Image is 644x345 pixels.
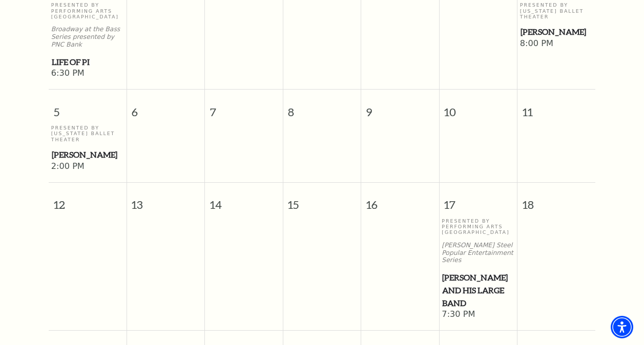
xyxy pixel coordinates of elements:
span: 14 [205,183,282,218]
a: Life of Pi [51,56,124,69]
div: Accessibility Menu [611,316,633,338]
span: 10 [440,90,517,125]
span: 6:30 PM [51,68,124,79]
span: 6 [127,90,204,125]
p: Presented By Performing Arts [GEOGRAPHIC_DATA] [51,2,124,19]
span: 12 [49,183,127,218]
span: 17 [440,183,517,218]
span: 8 [283,90,361,125]
span: 15 [283,183,361,218]
span: 18 [517,183,595,218]
p: [PERSON_NAME] Steel Popular Entertainment Series [442,242,514,264]
span: Life of Pi [52,56,123,69]
span: [PERSON_NAME] [52,148,123,161]
a: Peter Pan [520,26,593,38]
span: 16 [361,183,439,218]
p: Presented By Performing Arts [GEOGRAPHIC_DATA] [442,218,514,235]
span: 5 [49,90,127,125]
span: 7:30 PM [442,309,514,320]
p: Presented By [US_STATE] Ballet Theater [51,125,124,142]
span: 9 [361,90,439,125]
span: 13 [127,183,204,218]
span: 2:00 PM [51,161,124,172]
span: [PERSON_NAME] and his Large Band [442,271,514,309]
span: 11 [517,90,595,125]
p: Broadway at the Bass Series presented by PNC Bank [51,26,124,48]
a: Peter Pan [51,148,124,161]
span: [PERSON_NAME] [521,26,592,38]
p: Presented By [US_STATE] Ballet Theater [520,2,593,19]
a: Lyle Lovett and his Large Band [442,271,514,309]
span: 7 [205,90,282,125]
span: 8:00 PM [520,38,593,50]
